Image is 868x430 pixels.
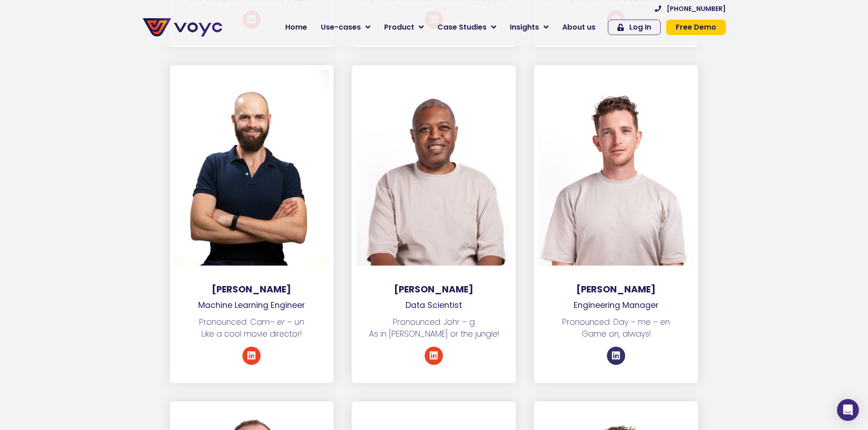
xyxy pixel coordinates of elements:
[170,299,334,311] p: Machine Learning Engineer
[676,24,716,31] span: Free Demo
[655,5,726,12] a: [PHONE_NUMBER]
[352,316,516,340] p: Pronounced: Johr – g As in [PERSON_NAME] or the jungle!
[534,284,698,295] h3: [PERSON_NAME]
[321,22,361,33] span: Use-cases
[510,22,539,33] span: Insights
[352,284,516,295] h3: [PERSON_NAME]
[270,317,304,328] em: – er – un
[170,316,334,340] p: Pronounced: Cam Like a cool movie director!
[285,22,307,33] span: Home
[352,299,516,311] p: Data Scientist
[534,299,698,311] p: Engineering Manager
[837,399,859,421] div: Open Intercom Messenger
[555,18,602,36] a: About us
[314,18,377,36] a: Use-cases
[377,18,431,36] a: Product
[562,22,596,33] span: About us
[629,24,651,31] span: Log In
[667,5,726,12] span: [PHONE_NUMBER]
[143,18,222,36] img: voyc-full-logo
[278,18,314,36] a: Home
[170,284,334,295] h3: [PERSON_NAME]
[431,18,503,36] a: Case Studies
[384,22,414,33] span: Product
[666,20,726,35] a: Free Demo
[608,20,661,35] a: Log In
[534,316,698,340] p: Pronounced: Day – me – en Game on, always!
[503,18,555,36] a: Insights
[437,22,487,33] span: Case Studies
